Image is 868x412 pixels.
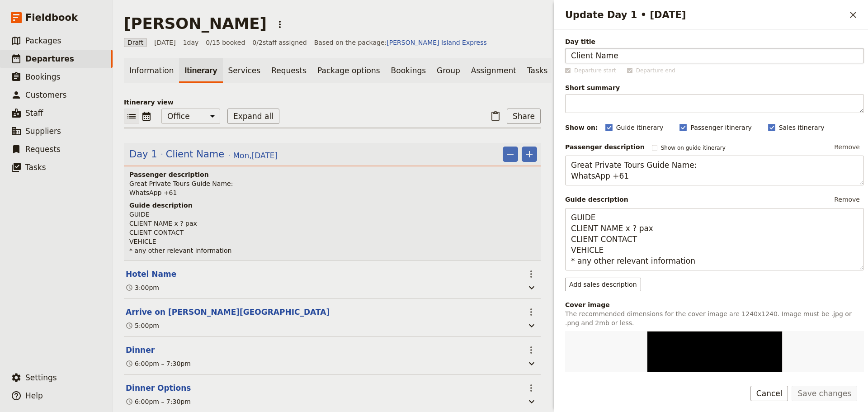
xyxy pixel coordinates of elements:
[129,147,157,161] span: Day 1
[25,127,61,136] span: Suppliers
[522,147,537,162] button: Add
[387,39,487,46] a: [PERSON_NAME] Island Express
[129,179,537,197] p: Great Private Tours Guide Name: WhatsApp +61
[314,38,487,47] span: Based on the package:
[565,300,864,309] div: Cover image
[524,266,539,282] button: Actions
[524,380,539,396] button: Actions
[845,7,861,23] button: Close drawer
[524,342,539,358] button: Actions
[25,72,60,81] span: Bookings
[661,144,726,152] span: Show on guide itinerary
[779,123,825,132] span: Sales itinerary
[792,386,857,401] button: Save changes
[129,170,537,179] h4: Passenger description
[466,58,522,83] a: Assignment
[524,304,539,320] button: Actions
[227,109,279,124] button: Expand all
[272,17,288,32] button: Actions
[25,11,78,24] span: Fieldbook
[507,109,541,124] button: Share
[565,37,864,46] span: Day title
[126,283,159,292] div: 3:00pm
[183,38,199,47] span: 1 day
[25,109,43,118] span: Staff
[126,383,191,393] button: Edit this itinerary item
[565,208,864,270] textarea: GUIDE CLIENT NAME x ? pax CLIENT CONTACT VEHICLE * any other relevant information
[129,147,278,161] button: Edit day information
[126,321,159,330] div: 5:00pm
[25,373,57,382] span: Settings
[690,123,751,132] span: Passenger itinerary
[565,83,864,92] span: Short summary
[431,58,466,83] a: Group
[565,142,645,152] label: Passenger description
[488,109,503,124] button: Paste itinerary item
[565,123,598,132] div: Show on:
[565,48,864,63] input: Day title
[25,145,61,154] span: Requests
[126,307,330,317] button: Edit this itinerary item
[233,150,278,161] span: Mon , [DATE]
[830,140,864,154] button: Remove
[830,193,864,206] button: Remove
[179,58,222,83] a: Itinerary
[25,90,66,99] span: Customers
[129,210,537,255] p: GUIDE CLIENT NAME x ? pax CLIENT CONTACT VEHICLE * any other relevant information
[126,359,191,368] div: 6:00pm – 7:30pm
[124,14,267,33] h1: [PERSON_NAME]
[616,123,664,132] span: Guide itinerary
[124,98,541,107] p: Itinerary view
[126,269,176,279] button: Edit this itinerary item
[266,58,312,83] a: Requests
[166,147,224,161] span: Client Name
[25,36,61,45] span: Packages
[129,201,537,210] h4: Guide description
[124,38,147,47] span: Draft
[574,67,616,74] span: Departure start
[565,8,845,22] h2: Update Day 1 • [DATE]
[25,54,74,63] span: Departures
[126,397,191,406] div: 6:00pm – 7:30pm
[565,309,864,327] p: The recommended dimensions for the cover image are 1240x1240. Image must be .jpg or .png and 2mb ...
[252,38,307,47] span: 0 / 2 staff assigned
[124,58,179,83] a: Information
[124,109,139,124] button: List view
[223,58,266,83] a: Services
[25,391,43,400] span: Help
[25,163,46,172] span: Tasks
[565,195,628,204] label: Guide description
[386,58,431,83] a: Bookings
[312,58,385,83] a: Package options
[522,58,553,83] a: Tasks
[565,278,641,291] button: Add sales description
[154,38,175,47] span: [DATE]
[503,147,518,162] button: Remove
[636,67,675,74] span: Departure end
[126,345,155,355] button: Edit this itinerary item
[565,94,864,113] textarea: Short summary
[565,156,864,185] textarea: Great Private Tours Guide Name: WhatsApp +61
[750,386,788,401] button: Cancel
[139,109,154,124] button: Calendar view
[206,38,245,47] span: 0/15 booked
